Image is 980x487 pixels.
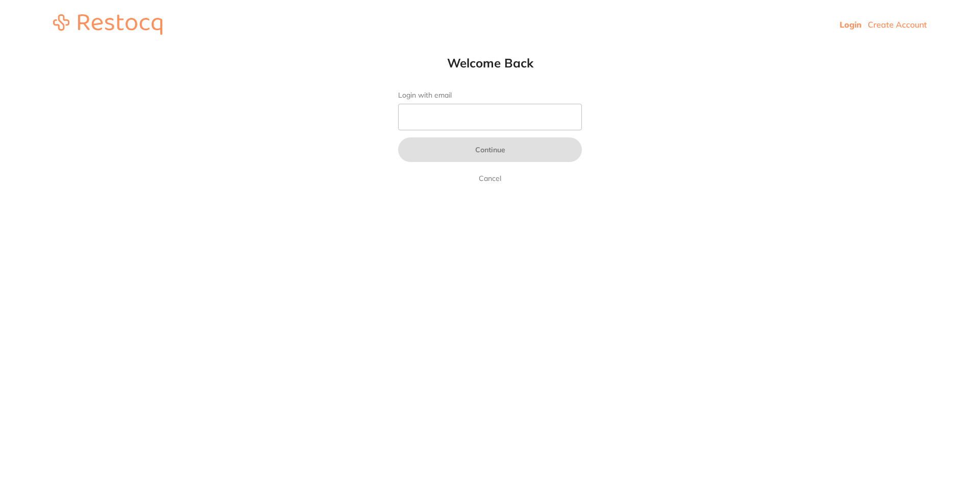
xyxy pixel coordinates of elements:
[378,55,602,71] h1: Welcome Back
[398,91,582,100] label: Login with email
[477,172,503,184] a: Cancel
[398,137,582,162] button: Continue
[868,19,927,30] a: Create Account
[840,19,862,30] a: Login
[53,14,162,35] img: restocq_logo.svg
